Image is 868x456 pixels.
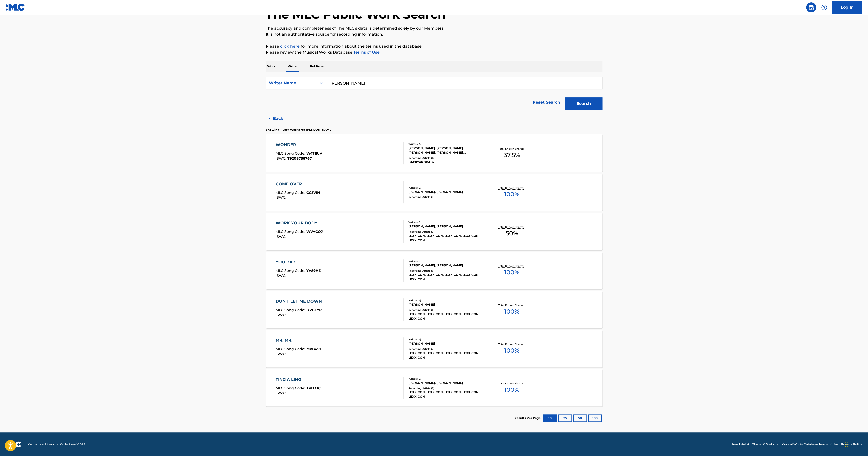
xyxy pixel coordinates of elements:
div: [PERSON_NAME], [PERSON_NAME] [408,263,484,268]
a: COME OVERMLC Song Code:CC5VINISWC:Writers (2)[PERSON_NAME], [PERSON_NAME]Recording Artists (0)Tot... [266,174,602,211]
img: help [821,4,827,10]
div: [PERSON_NAME], [PERSON_NAME] [408,190,484,194]
div: LEXXICON, LEXXICON, LEXXICON, LEXXICON, LEXXICON [408,312,484,321]
span: 100 % [504,268,519,277]
img: logo [6,441,21,447]
a: Musical Works Database Terms of Use [781,442,838,447]
form: Search Form [266,77,602,112]
span: 100 % [504,190,519,199]
p: Total Known Shares: [498,382,525,385]
div: DON'T LET ME DOWN [276,298,324,304]
p: Please review the Musical Works Database [266,49,602,55]
a: Privacy Policy [841,442,862,447]
a: Log In [832,1,862,14]
span: ISWC : [276,234,287,239]
div: Writers ( 2 ) [408,220,484,224]
span: ISWC : [276,273,287,278]
p: Writer [286,61,299,72]
span: 37.5 % [503,151,520,160]
div: Writers ( 2 ) [408,260,484,263]
div: Recording Artists ( 6 ) [408,230,484,234]
img: MLC Logo [6,4,25,11]
div: Writers ( 1 ) [408,299,484,302]
span: 50 % [505,229,518,238]
div: COME OVER [276,181,320,187]
span: MLC Song Code : [276,268,306,273]
div: Arrastrar [845,437,848,452]
iframe: Chat Widget [843,432,868,456]
p: Total Known Shares: [498,342,525,346]
div: LEXXICON, LEXXICON, LEXXICON, LEXXICON, LEXXICON [408,351,484,360]
span: MVB49T [306,347,322,351]
div: Writers ( 2 ) [408,186,484,190]
a: click here [280,44,300,49]
a: TING A LINGMLC Song Code:TVD3JCISWC:Writers (2)[PERSON_NAME], [PERSON_NAME]Recording Artists (9)L... [266,369,602,406]
button: 25 [558,414,572,422]
span: ISWC : [276,352,287,356]
p: Total Known Shares: [498,303,525,307]
span: ISWC : [276,156,287,161]
span: MLC Song Code : [276,190,306,195]
div: Writers ( 2 ) [408,377,484,381]
div: YOU BABE [276,259,321,265]
p: The accuracy and completeness of The MLC's data is determined solely by our Members. [266,25,602,31]
button: 50 [573,414,587,422]
span: 100 % [504,346,519,355]
p: Results Per Page: [514,416,543,420]
p: Total Known Shares: [498,147,525,151]
span: MLC Song Code : [276,308,306,312]
span: DVBFYP [306,308,322,312]
div: LEXXICON, LEXXICON, LEXXICON, LEXXICON, LEXXICON [408,234,484,243]
span: MLC Song Code : [276,229,306,234]
span: MLC Song Code : [276,151,306,156]
span: 100 % [504,385,519,394]
button: Search [565,97,602,110]
div: [PERSON_NAME] [408,302,484,307]
span: 100 % [504,307,519,316]
span: MLC Song Code : [276,347,306,351]
span: ISWC : [276,313,287,317]
button: < Back [266,112,296,125]
div: Recording Artists ( 0 ) [408,195,484,199]
div: Writer Name [269,80,314,86]
div: Recording Artists ( 9 ) [408,386,484,390]
a: Terms of Use [352,50,380,55]
div: Recording Artists ( 1 ) [408,156,484,160]
img: search [808,4,814,10]
button: 100 [588,414,602,422]
div: LEXXICON, LEXXICON, LEXXICON, LEXXICON, LEXXICON [408,273,484,282]
div: TING A LING [276,377,321,383]
span: WVACQJ [306,229,323,234]
div: LEXXICON, LEXXICON, LEXXICON, LEXXICON, LEXXICON [408,390,484,399]
div: Writers ( 1 ) [408,338,484,341]
div: [PERSON_NAME] [408,341,484,346]
div: Writers ( 5 ) [408,142,484,146]
div: WORK YOUR BODY [276,220,323,226]
div: Recording Artists ( 7 ) [408,347,484,351]
span: MLC Song Code : [276,386,306,390]
span: YV89HE [306,268,321,273]
span: CC5VIN [306,190,320,195]
a: Public Search [806,2,816,12]
p: Showing 1 - 7 of 7 Works for [PERSON_NAME] [266,128,332,132]
div: MR. MR. [276,337,322,343]
div: [PERSON_NAME], [PERSON_NAME] [408,381,484,385]
span: ISWC : [276,195,287,200]
a: Reset Search [530,97,563,108]
div: [PERSON_NAME], [PERSON_NAME] [408,224,484,229]
div: WONDER [276,142,322,148]
p: Total Known Shares: [498,186,525,190]
p: Work [266,61,277,72]
a: WORK YOUR BODYMLC Song Code:WVACQJISWC:Writers (2)[PERSON_NAME], [PERSON_NAME]Recording Artists (... [266,213,602,250]
p: Publisher [308,61,326,72]
a: DON'T LET ME DOWNMLC Song Code:DVBFYPISWC:Writers (1)[PERSON_NAME]Recording Artists (15)LEXXICON,... [266,291,602,328]
span: W47EUV [306,151,322,156]
p: Total Known Shares: [498,264,525,268]
button: 10 [543,414,557,422]
a: The MLC Website [752,442,778,447]
div: Recording Artists ( 5 ) [408,269,484,273]
a: YOU BABEMLC Song Code:YV89HEISWC:Writers (2)[PERSON_NAME], [PERSON_NAME]Recording Artists (5)LEXX... [266,252,602,289]
p: Please for more information about the terms used in the database. [266,43,602,49]
span: ISWC : [276,391,287,395]
div: [PERSON_NAME], [PERSON_NAME], [PERSON_NAME], [PERSON_NAME], [PERSON_NAME] [408,146,484,155]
